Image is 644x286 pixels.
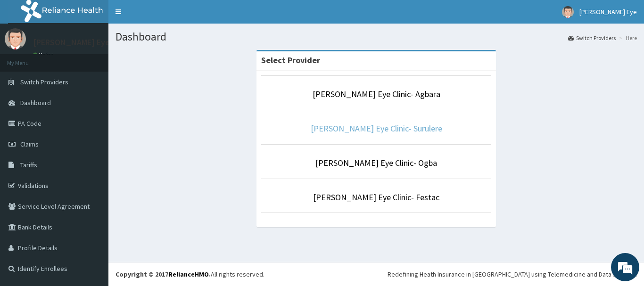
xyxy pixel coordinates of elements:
[562,6,574,18] img: User Image
[617,34,637,42] li: Here
[20,78,68,86] span: Switch Providers
[5,28,26,49] img: User Image
[108,262,644,286] footer: All rights reserved.
[315,157,437,168] a: [PERSON_NAME] Eye Clinic- Ogba
[20,161,37,169] span: Tariffs
[568,34,616,42] a: Switch Providers
[388,270,637,279] div: Redefining Heath Insurance in [GEOGRAPHIC_DATA] using Telemedicine and Data Science!
[168,270,209,278] a: RelianceHMO
[33,51,56,58] a: Online
[20,98,51,107] span: Dashboard
[20,140,39,148] span: Claims
[311,123,442,134] a: [PERSON_NAME] Eye Clinic- Surulere
[116,270,211,278] strong: Copyright © 2017 .
[116,31,637,43] h1: Dashboard
[313,192,439,203] a: [PERSON_NAME] Eye Clinic- Festac
[313,89,440,99] a: [PERSON_NAME] Eye Clinic- Agbara
[261,55,320,65] strong: Select Provider
[33,38,110,47] p: [PERSON_NAME] Eye
[579,8,637,16] span: [PERSON_NAME] Eye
